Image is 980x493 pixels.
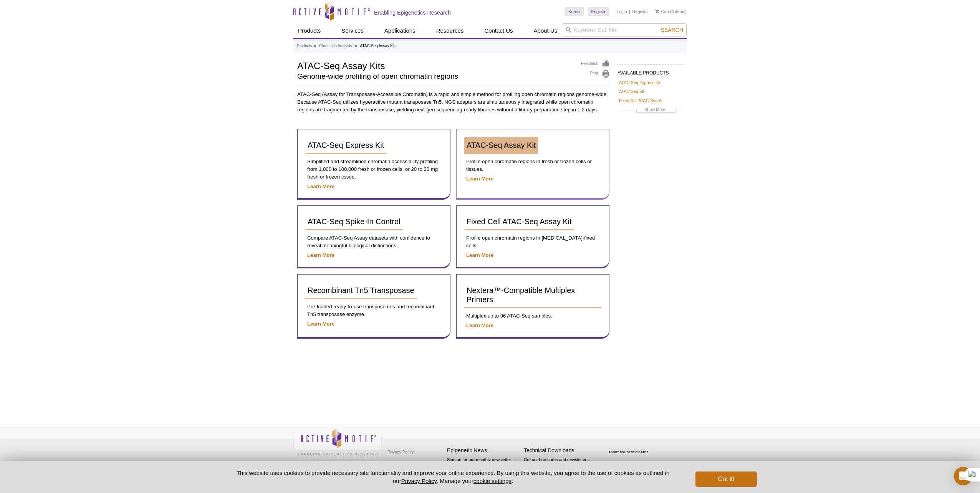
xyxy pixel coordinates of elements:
[432,23,468,38] a: Resources
[581,70,610,78] a: Print
[360,44,397,48] li: ATAC-Seq Assay Kits
[466,323,493,328] a: Learn More
[601,440,658,457] table: Click to Verify - This site chose Symantec SSL for secure e-commerce and confidential communicati...
[619,106,681,115] a: Show More
[447,447,520,454] h4: Epigenetic News
[337,23,368,38] a: Services
[223,469,683,485] p: This website uses cookies to provide necessary site functionality and improve your online experie...
[588,7,609,16] a: English
[464,282,601,308] a: Nextera™-Compatible Multiplex Primers
[374,9,451,16] h2: Enabling Epigenetics Research
[308,217,401,226] span: ATAC-Seq Spike-In Control
[293,426,382,457] img: Active Motif,
[619,97,664,104] a: Fixed Cell ATAC-Seq Kit
[617,64,683,78] h2: AVAILABLE PRODUCTS
[464,137,538,154] a: ATAC-Seq Assay Kit
[466,252,493,258] a: Learn More
[401,478,437,484] a: Privacy Policy
[386,458,426,469] a: Terms & Conditions
[307,321,334,327] a: Learn More
[564,7,583,16] a: Korea
[305,282,417,299] a: Recombinant Tn5 Transposase
[305,213,403,230] a: ATAC-Seq Spike-In Control
[308,286,414,294] span: Recombinant Tn5 Transposase
[305,303,442,318] p: Pre-loaded ready-to-use transposomes and recombinant Tn5 transposase enzyme.
[380,23,420,38] a: Applications
[467,217,572,226] span: Fixed Cell ATAC-Seq Assay Kit
[656,7,687,16] li: (0 items)
[464,312,601,320] p: Multiplex up to 96 ATAC-Seq samples.
[954,467,972,485] div: Open Intercom Messenger
[314,44,316,48] li: »
[297,91,610,114] p: ATAC-Seq (Assay for Transposase-Accessible Chromatin) is a rapid and simple method for profiling ...
[464,234,601,250] p: Profile open chromatin regions in [MEDICAL_DATA]-fixed cells.
[609,451,649,453] a: ABOUT SSL CERTIFICATES
[386,446,416,458] a: Privacy Policy
[617,9,627,14] a: Login
[297,43,312,50] a: Products
[581,60,610,68] a: Feedback
[480,23,517,38] a: Contact Us
[529,23,562,38] a: About Us
[656,9,659,13] img: Your Cart
[656,9,669,14] a: Cart
[305,234,442,250] p: Compare ATAC-Seq Assay datasets with confidence to reveal meaningful biological distinctions.
[473,478,512,484] button: cookie settings
[467,141,536,149] span: ATAC-Seq Assay Kit
[305,158,442,181] p: Simplified and streamlined chromatin accessibility profiling from 1,000 to 100,000 fresh or froze...
[297,60,573,71] h1: ATAC-Seq Assay Kits
[307,184,334,189] a: Learn More
[464,158,601,173] p: Profile open chromatin regions in fresh or frozen cells or tissues.
[355,44,357,48] li: »
[466,176,493,182] a: Learn More
[524,457,597,476] p: Get our brochures and newsletters, or request them by mail.
[695,471,757,487] button: Got it!
[308,141,384,149] span: ATAC-Seq Express Kit
[632,9,648,14] a: Register
[305,137,386,154] a: ATAC-Seq Express Kit
[447,457,520,483] p: Sign up for our monthly newsletter highlighting recent publications in the field of epigenetics.
[293,23,325,38] a: Products
[464,213,574,230] a: Fixed Cell ATAC-Seq Assay Kit
[659,26,685,33] button: Search
[629,7,630,16] li: |
[297,73,573,80] h2: Genome-wide profiling of open chromatin regions
[524,447,597,454] h4: Technical Downloads
[619,79,661,86] a: ATAC-Seq Express Kit
[619,88,644,95] a: ATAC-Seq Kit
[307,252,334,258] a: Learn More
[467,286,575,304] span: Nextera™-Compatible Multiplex Primers
[319,43,352,50] a: Chromatin Analysis
[661,27,683,33] span: Search
[562,23,687,36] input: Keyword, Cat. No.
